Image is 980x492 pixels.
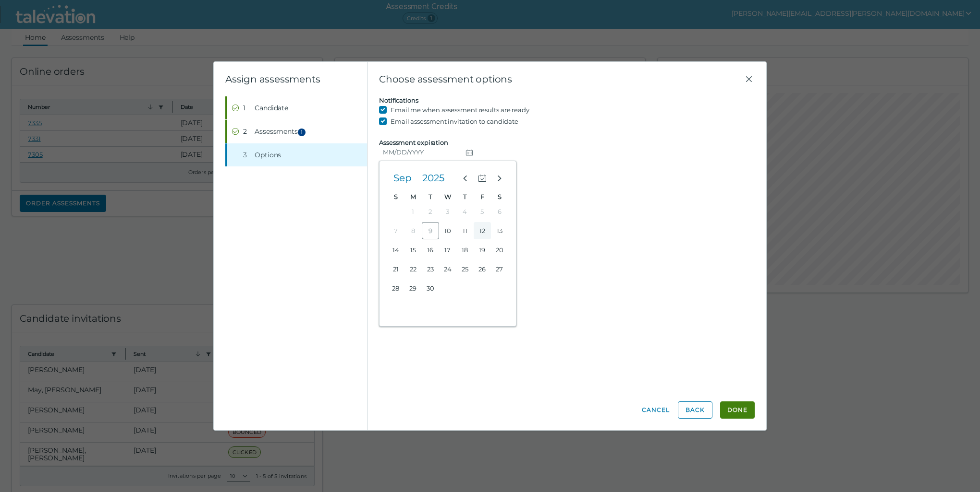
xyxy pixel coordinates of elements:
span: 1 [298,129,306,136]
button: Thursday, September 25, 2025 [456,260,474,278]
cds-icon: Previous month [461,174,469,183]
button: Close [743,73,755,85]
label: Assessment expiration [379,139,448,146]
button: Done [720,401,755,419]
clr-wizard-title: Assign assessments [225,73,320,85]
button: Choose date [462,146,478,158]
button: Friday, September 19, 2025 [474,241,491,258]
button: Wednesday, September 17, 2025 [439,241,456,258]
span: Assessments [255,127,308,136]
span: Saturday [498,193,502,200]
button: Select month, the current month is Sep [387,169,418,187]
button: Sunday, September 21, 2025 [387,260,404,278]
span: Choose assessment options [379,73,743,85]
button: Wednesday, September 24, 2025 [439,260,456,278]
span: Wednesday [444,193,451,200]
label: Email assessment invitation to candidate [391,116,518,127]
span: Monday [410,193,416,200]
div: 3 [243,150,251,160]
button: Tuesday, September 23, 2025 [422,260,439,278]
span: Candidate [255,103,288,113]
cds-icon: Current month [478,174,487,183]
button: Completed [227,120,367,143]
nav: Wizard steps [225,96,367,166]
button: Wednesday, September 10, 2025 [439,222,456,239]
button: 3Options [227,143,367,166]
input: MM/DD/YYYY [379,146,462,158]
span: Thursday [463,193,466,200]
button: Back [678,401,712,419]
button: Cancel [641,401,670,419]
button: Saturday, September 13, 2025 [491,222,508,239]
button: Monday, September 15, 2025 [404,241,422,258]
span: Options [255,150,281,160]
button: Tuesday, September 30, 2025 [422,280,439,297]
button: Monday, September 29, 2025 [404,280,422,297]
button: Completed [227,96,367,119]
button: Sunday, September 28, 2025 [387,280,404,297]
label: Notifications [379,96,418,104]
clr-datepicker-view-manager: Choose date [379,161,516,327]
button: Friday, September 26, 2025 [474,260,491,278]
button: Previous month [456,169,474,187]
button: Sunday, September 14, 2025 [387,241,404,258]
button: Tuesday, September 16, 2025 [422,241,439,258]
div: 2 [243,127,251,136]
cds-icon: Completed [232,104,239,112]
label: Email me when assessment results are ready [391,104,529,116]
span: Sunday [394,193,398,200]
button: Monday, September 22, 2025 [404,260,422,278]
button: Saturday, September 20, 2025 [491,241,508,258]
button: Thursday, September 18, 2025 [456,241,474,258]
div: 1 [243,103,251,113]
cds-icon: Completed [232,128,239,135]
span: Tuesday [429,193,432,200]
button: Current month [474,169,491,187]
cds-icon: Next month [495,174,504,183]
button: Saturday, September 27, 2025 [491,260,508,278]
span: Friday [480,193,484,200]
button: Next month [491,169,508,187]
button: Friday, September 12, 2025 [474,222,491,239]
button: Thursday, September 11, 2025 [456,222,474,239]
button: Select year, the current year is 2025 [418,169,449,187]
